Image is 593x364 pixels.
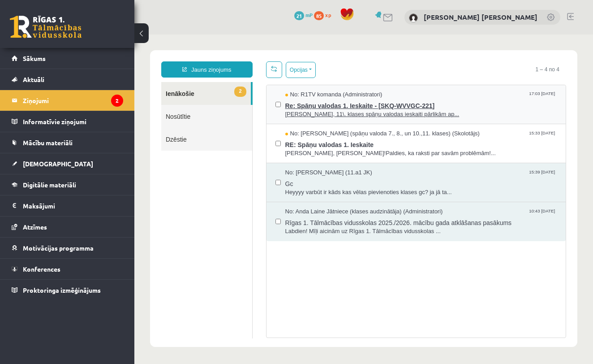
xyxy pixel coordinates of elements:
span: No: [PERSON_NAME] (11.a1 JK) [151,134,238,143]
span: Sākums [23,54,46,62]
button: Opcijas [151,27,181,43]
span: Re: Spāņu valodas 1. Ieskaite - [SKQ-WVVGC-221] [151,65,423,76]
a: Atzīmes [12,217,123,237]
span: Mācību materiāli [23,139,73,147]
span: Digitālie materiāli [23,181,76,189]
a: Jauns ziņojums [27,27,118,43]
a: Maksājumi [12,195,123,216]
a: No: R1TV komanda (Administratori) 17:03 [DATE] Re: Spāņu valodas 1. Ieskaite - [SKQ-WVVGC-221] [P... [151,56,423,84]
span: No: [PERSON_NAME] (spāņu valoda 7., 8., un 10.,11. klases) (Skolotājs) [151,95,345,104]
legend: Ziņojumi [23,90,123,111]
a: Mācību materiāli [12,132,123,153]
span: Heyyyy varbūt ir kāds kas vēlas pievienoties klases gc? ja jā ta... [151,154,423,162]
span: Motivācijas programma [23,244,94,252]
span: [PERSON_NAME], 11\. klases spāņu valodas ieskaiti pārlikām ap... [151,76,423,84]
span: 85 [314,11,324,20]
i: 2 [111,95,123,107]
a: No: [PERSON_NAME] (11.a1 JK) 15:39 [DATE] Gc Heyyyy varbūt ir kāds kas vēlas pievienoties klases ... [151,134,423,162]
a: Proktoringa izmēģinājums [12,280,123,300]
a: Motivācijas programma [12,238,123,258]
legend: Informatīvie ziņojumi [23,111,123,132]
a: [PERSON_NAME] [PERSON_NAME] [424,13,537,22]
a: Rīgas 1. Tālmācības vidusskola [10,16,82,38]
a: No: Anda Laine Jātniece (klases audzinātāja) (Administratori) 10:43 [DATE] Rīgas 1. Tālmācības vi... [151,173,423,201]
a: Nosūtītie [27,70,118,93]
span: Proktoringa izmēģinājums [23,286,101,294]
span: 17:03 [DATE] [393,56,422,63]
a: Aktuāli [12,69,123,90]
a: Informatīvie ziņojumi [12,111,123,132]
span: Labdien! Mīļi aicinām uz Rīgas 1. Tālmācības vidusskolas ... [151,193,423,201]
a: Ziņojumi2 [12,90,123,111]
span: Aktuāli [23,75,44,83]
a: No: [PERSON_NAME] (spāņu valoda 7., 8., un 10.,11. klases) (Skolotājs) 15:33 [DATE] RE: Spāņu val... [151,95,423,123]
span: [PERSON_NAME], [PERSON_NAME]!Paldies, ka raksti par savām problēmām!... [151,115,423,123]
a: 85 xp [314,11,335,18]
span: 1 – 4 no 4 [395,27,432,43]
span: Atzīmes [23,223,47,231]
a: Digitālie materiāli [12,174,123,195]
a: Konferences [12,259,123,279]
span: 15:33 [DATE] [393,95,422,102]
a: [DEMOGRAPHIC_DATA] [12,153,123,174]
span: 10:43 [DATE] [393,173,422,180]
span: 15:39 [DATE] [393,134,422,141]
span: mP [305,11,313,18]
a: Dzēstie [27,93,118,116]
legend: Maksājumi [23,195,123,216]
span: 21 [294,11,304,20]
span: RE: Spāņu valodas 1. Ieskaite [151,104,423,115]
span: 2 [100,52,112,62]
span: xp [325,11,331,18]
span: Rīgas 1. Tālmācības vidusskolas 2025./2026. mācību gada atklāšanas pasākums [151,182,423,193]
a: Sākums [12,48,123,69]
span: Konferences [23,265,60,273]
span: [DEMOGRAPHIC_DATA] [23,160,93,168]
span: No: Anda Laine Jātniece (klases audzinātāja) (Administratori) [151,173,309,182]
a: 2Ienākošie [27,48,116,70]
span: Gc [151,143,423,154]
img: Paula Nikola Cišeiko [409,13,418,22]
a: 21 mP [294,11,313,18]
span: No: R1TV komanda (Administratori) [151,56,248,65]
